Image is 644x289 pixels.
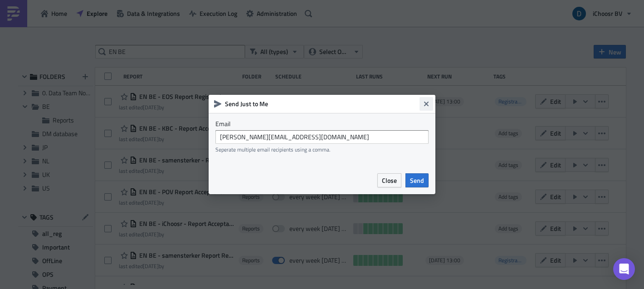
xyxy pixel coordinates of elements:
div: Seperate multiple email recipients using a comma. [215,146,429,153]
h6: Send Just to Me [225,100,420,108]
button: Send [405,173,429,187]
span: Send [410,176,424,185]
button: Close [377,173,401,187]
div: Open Intercom Messenger [613,258,635,280]
label: Email [215,120,429,128]
button: Close [420,97,433,111]
span: Close [382,176,397,185]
